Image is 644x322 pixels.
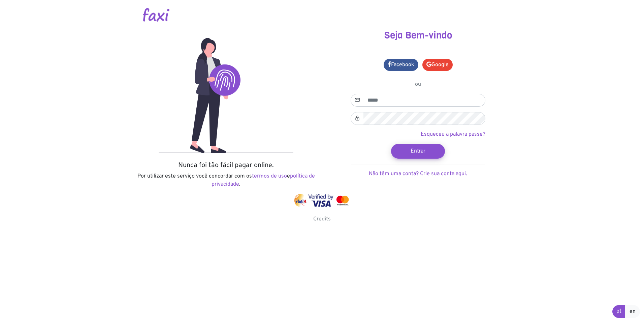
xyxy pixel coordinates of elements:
h3: Seja Bem-vindo [327,30,509,41]
img: mastercard [335,194,350,207]
img: visa [308,194,333,207]
a: Não têm uma conta? Crie sua conta aqui. [369,170,467,177]
p: Por utilizar este serviço você concordar com os e . [135,172,317,188]
a: Esqueceu a palavra passe? [421,131,485,138]
a: Facebook [384,59,418,71]
button: Entrar [391,144,445,159]
img: vinti4 [294,194,307,207]
a: pt [612,305,625,318]
a: Credits [313,216,331,222]
a: en [625,305,640,318]
p: ou [351,80,485,88]
a: Google [422,59,453,71]
a: termos de uso [252,173,287,180]
h5: Nunca foi tão fácil pagar online. [135,161,317,169]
